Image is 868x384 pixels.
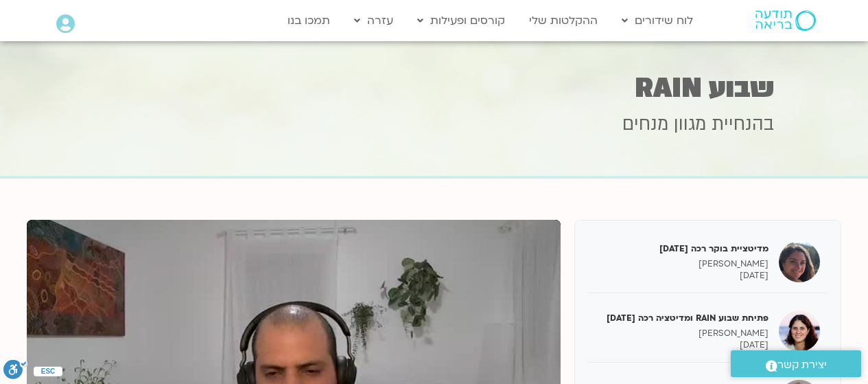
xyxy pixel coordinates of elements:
img: מדיטציית בוקר רכה 8.7.25 [779,241,820,282]
h1: שבוע RAIN [95,75,774,102]
p: [DATE] [596,339,769,351]
p: [PERSON_NAME] [596,258,769,270]
p: [PERSON_NAME] [596,328,769,339]
a: לוח שידורים [615,8,700,34]
a: ההקלטות שלי [522,8,605,34]
a: יצירת קשר [731,350,861,377]
a: עזרה [347,8,400,34]
img: תודעה בריאה [755,10,816,31]
a: קורסים ופעילות [410,8,512,34]
img: פתיחת שבוע RAIN ומדיטציה רכה 8.7.25 [779,310,820,352]
p: [DATE] [596,270,769,282]
h5: פתיחת שבוע RAIN ומדיטציה רכה [DATE] [596,312,769,324]
h5: מדיטציית בוקר רכה [DATE] [596,242,769,255]
span: בהנחיית [712,112,774,137]
a: תמכו בנו [281,8,337,34]
span: יצירת קשר [777,356,827,374]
